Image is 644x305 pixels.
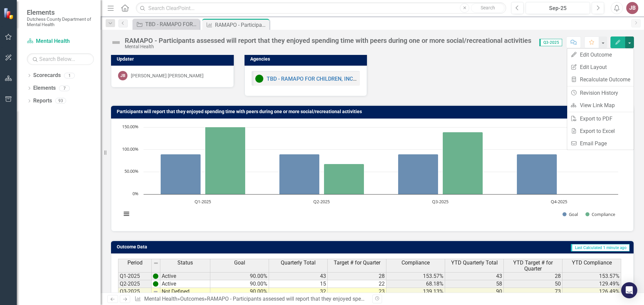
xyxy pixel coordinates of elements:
a: Scorecards [33,72,61,79]
g: Compliance, bar series 2 of 2 with 4 bars. [205,126,559,194]
text: Q2-2025 [313,199,330,205]
a: Mental Health [27,37,94,45]
path: Q2-2025, 90. Goal. [279,154,320,194]
span: Last Calculated 1 minute ago [571,244,630,251]
span: Q3-2025 [539,39,562,46]
td: 28 [328,272,386,280]
div: » » [135,295,367,303]
td: 43 [269,272,328,280]
img: Not Defined [111,37,121,48]
path: Q1-2025, 90. Goal. [161,154,201,194]
td: 90.00% [210,288,269,296]
text: Q4-2025 [551,199,567,205]
a: Elements [33,84,56,92]
span: Quarterly Total [281,260,316,266]
a: TBD - RAMAPO FOR CHILDREN, INC. - APG Funds FKA 19912 [134,20,198,28]
a: Mental Health [144,296,177,302]
span: Compliance [401,260,430,266]
td: 23 [328,288,386,296]
input: Search Below... [27,53,94,65]
div: JB [118,71,127,80]
td: Not Defined [160,288,210,296]
button: Search [471,3,504,13]
button: Sep-25 [526,2,590,14]
div: TBD - RAMAPO FOR CHILDREN, INC. - APG Funds FKA 19912 [145,20,198,28]
td: 43 [445,272,504,280]
td: Q2-2025 [118,280,152,288]
td: Active [160,280,210,288]
td: 15 [269,280,328,288]
td: 153.57% [386,272,445,280]
div: Open Intercom Messenger [621,282,637,298]
td: 90 [445,288,504,296]
button: JB [626,2,638,14]
a: Edit Layout [567,61,634,73]
img: 8DAGhfEEPCf229AAAAAElFTkSuQmCC [153,260,159,266]
img: ClearPoint Strategy [3,7,15,19]
a: Export to PDF [567,112,634,125]
path: Q3-2025, 139.13043478. Compliance. [443,132,483,194]
td: 90.00% [210,272,269,280]
span: Period [127,260,143,266]
text: 150.00% [122,124,139,130]
small: Dutchess County Department of Mental Health [27,16,94,27]
span: Search [481,5,495,10]
div: RAMAPO - Participants assessed will report that they enjoyed spending time with peers during one ... [207,296,526,302]
h3: Updater [117,57,230,62]
td: 126.49% [562,288,621,296]
td: 139.13% [386,288,445,296]
div: 93 [55,98,66,104]
a: Recalculate Outcome [567,73,634,86]
td: 58 [445,280,504,288]
h3: Agencies [250,57,364,62]
img: vxUKiH+t4DB4Dlbf9nNoqvUz9g3YKO8hfrLxWcNDrLJ4jvweb+hBW2lgkewAAAABJRU5ErkJggg== [153,281,158,287]
img: 8DAGhfEEPCf229AAAAAElFTkSuQmCC [153,289,158,294]
input: Search ClearPoint... [136,2,506,14]
td: 68.18% [386,280,445,288]
text: Q3-2025 [432,199,448,205]
a: TBD - RAMAPO FOR CHILDREN, INC. - APG Funds FKA 19912 [267,76,413,82]
text: 50.00% [124,168,139,174]
td: 153.57% [562,272,621,280]
div: [PERSON_NAME] [PERSON_NAME] [131,72,204,79]
td: 28 [504,272,562,280]
a: Export to Excel [567,125,634,137]
div: Mental Health [125,44,531,49]
path: Q3-2025, 90. Goal. [398,154,438,194]
span: Target # for Quarter [334,260,380,266]
span: YTD Quarterly Total [451,260,498,266]
a: Revision History [567,87,634,99]
a: Email Page [567,137,634,150]
td: Active [160,272,210,280]
path: Q2-2025, 68.18181818. Compliance. [324,164,364,194]
path: Q1-2025, 153.57142857. Compliance. [205,126,246,194]
td: 90.00% [210,280,269,288]
a: View Link Map [567,99,634,111]
h3: Outcome Data [117,244,291,249]
div: Sep-25 [528,4,588,12]
div: 7 [59,85,70,91]
img: Active [255,75,263,83]
div: RAMAPO - Participants assessed will report that they enjoyed spending time with peers during one ... [215,21,268,29]
a: Edit Outcome [567,49,634,61]
td: 22 [328,280,386,288]
g: Goal, bar series 1 of 2 with 4 bars. [161,154,557,194]
path: Q4-2025, 90. Goal. [517,154,557,194]
td: 50 [504,280,562,288]
span: YTD Compliance [572,260,612,266]
svg: Interactive chart [118,124,622,224]
a: Outcomes [180,296,204,302]
div: Chart. Highcharts interactive chart. [118,124,627,224]
div: RAMAPO - Participants assessed will report that they enjoyed spending time with peers during one ... [125,37,531,44]
td: 32 [269,288,328,296]
button: Show Compliance [585,211,615,217]
td: Q1-2025 [118,272,152,280]
text: Q1-2025 [195,199,211,205]
span: Status [177,260,193,266]
a: Reports [33,97,52,105]
span: YTD Target # for Quarter [505,260,561,272]
text: 0% [132,190,139,197]
img: vxUKiH+t4DB4Dlbf9nNoqvUz9g3YKO8hfrLxWcNDrLJ4jvweb+hBW2lgkewAAAABJRU5ErkJggg== [153,274,158,279]
text: 100.00% [122,146,139,152]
